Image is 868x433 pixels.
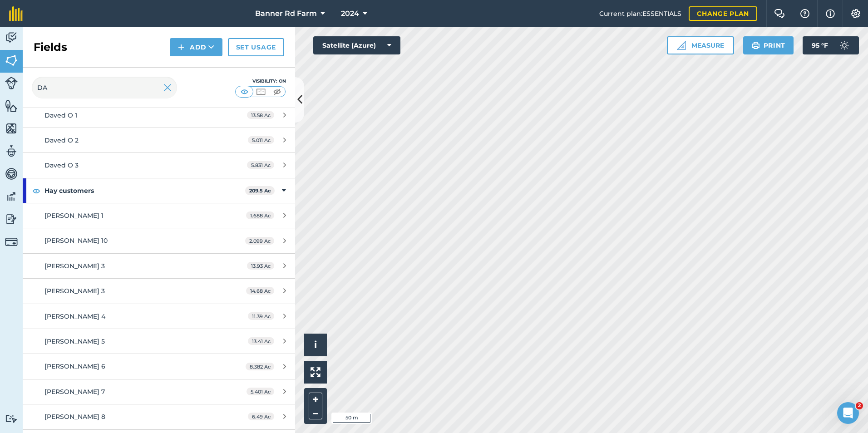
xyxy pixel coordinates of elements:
[304,334,327,356] button: i
[5,77,18,89] img: svg+xml;base64,PD94bWwgdmVyc2lvbj0iMS4wIiBlbmNvZGluZz0idXRmLTgiPz4KPCEtLSBHZW5lcmF0b3I6IEFkb2JlIE...
[309,393,322,406] button: +
[799,9,810,18] img: A question mark icon
[44,362,105,370] span: [PERSON_NAME] 6
[246,287,274,295] span: 14.68 Ac
[247,111,274,119] span: 13.58 Ac
[32,77,177,98] input: Search
[837,402,859,424] iframe: Intercom live chat
[5,414,18,423] img: svg+xml;base64,PD94bWwgdmVyc2lvbj0iMS4wIiBlbmNvZGluZz0idXRmLTgiPz4KPCEtLSBHZW5lcmF0b3I6IEFkb2JlIE...
[23,404,295,429] a: [PERSON_NAME] 86.49 Ac
[313,36,400,54] button: Satellite (Azure)
[23,354,295,379] a: [PERSON_NAME] 68.382 Ac
[23,254,295,278] a: [PERSON_NAME] 313.93 Ac
[239,87,250,96] img: svg+xml;base64,PHN2ZyB4bWxucz0iaHR0cDovL3d3dy53My5vcmcvMjAwMC9zdmciIHdpZHRoPSI1MCIgaGVpZ2h0PSI0MC...
[44,413,105,421] span: [PERSON_NAME] 8
[271,87,283,96] img: svg+xml;base64,PHN2ZyB4bWxucz0iaHR0cDovL3d3dy53My5vcmcvMjAwMC9zdmciIHdpZHRoPSI1MCIgaGVpZ2h0PSI0MC...
[812,36,828,54] span: 95 ° F
[247,161,274,169] span: 5.831 Ac
[255,8,317,19] span: Banner Rd Farm
[667,36,734,54] button: Measure
[5,99,18,113] img: svg+xml;base64,PHN2ZyB4bWxucz0iaHR0cDovL3d3dy53My5vcmcvMjAwMC9zdmciIHdpZHRoPSI1NiIgaGVpZ2h0PSI2MC...
[5,190,18,203] img: svg+xml;base64,PD94bWwgdmVyc2lvbj0iMS4wIiBlbmNvZGluZz0idXRmLTgiPz4KPCEtLSBHZW5lcmF0b3I6IEFkb2JlIE...
[248,337,274,345] span: 13.41 Ac
[44,236,108,245] span: [PERSON_NAME] 10
[826,8,835,19] img: svg+xml;base64,PHN2ZyB4bWxucz0iaHR0cDovL3d3dy53My5vcmcvMjAwMC9zdmciIHdpZHRoPSIxNyIgaGVpZ2h0PSIxNy...
[23,103,295,128] a: Daved O 113.58 Ac
[32,185,40,196] img: svg+xml;base64,PHN2ZyB4bWxucz0iaHR0cDovL3d3dy53My5vcmcvMjAwMC9zdmciIHdpZHRoPSIxOCIgaGVpZ2h0PSIyNC...
[856,402,863,409] span: 2
[599,9,681,19] span: Current plan : ESSENTIALS
[677,41,686,50] img: Ruler icon
[9,6,23,21] img: fieldmargin Logo
[248,413,274,420] span: 6.49 Ac
[751,40,760,51] img: svg+xml;base64,PHN2ZyB4bWxucz0iaHR0cDovL3d3dy53My5vcmcvMjAwMC9zdmciIHdpZHRoPSIxOSIgaGVpZ2h0PSIyNC...
[23,279,295,303] a: [PERSON_NAME] 314.68 Ac
[23,228,295,253] a: [PERSON_NAME] 102.099 Ac
[44,388,105,396] span: [PERSON_NAME] 7
[44,178,245,203] strong: Hay customers
[5,236,18,248] img: svg+xml;base64,PD94bWwgdmVyc2lvbj0iMS4wIiBlbmNvZGluZz0idXRmLTgiPz4KPCEtLSBHZW5lcmF0b3I6IEFkb2JlIE...
[774,9,785,18] img: Two speech bubbles overlapping with the left bubble in the forefront
[5,144,18,158] img: svg+xml;base64,PD94bWwgdmVyc2lvbj0iMS4wIiBlbmNvZGluZz0idXRmLTgiPz4KPCEtLSBHZW5lcmF0b3I6IEFkb2JlIE...
[44,212,104,220] span: [PERSON_NAME] 1
[44,287,105,295] span: [PERSON_NAME] 3
[314,339,317,350] span: i
[743,36,794,54] button: Print
[247,388,274,395] span: 5.401 Ac
[23,203,295,228] a: [PERSON_NAME] 11.688 Ac
[23,329,295,354] a: [PERSON_NAME] 513.41 Ac
[44,262,105,270] span: [PERSON_NAME] 3
[248,136,274,144] span: 5.011 Ac
[235,78,286,85] div: Visibility: On
[803,36,859,54] button: 95 °F
[170,38,222,56] button: Add
[178,42,184,53] img: svg+xml;base64,PHN2ZyB4bWxucz0iaHR0cDovL3d3dy53My5vcmcvMjAwMC9zdmciIHdpZHRoPSIxNCIgaGVpZ2h0PSIyNC...
[44,312,105,320] span: [PERSON_NAME] 4
[23,304,295,329] a: [PERSON_NAME] 411.39 Ac
[44,136,79,144] span: Daved O 2
[248,312,274,320] span: 11.39 Ac
[5,31,18,44] img: svg+xml;base64,PD94bWwgdmVyc2lvbj0iMS4wIiBlbmNvZGluZz0idXRmLTgiPz4KPCEtLSBHZW5lcmF0b3I6IEFkb2JlIE...
[309,406,322,419] button: –
[246,363,274,370] span: 8.382 Ac
[44,337,105,345] span: [PERSON_NAME] 5
[311,367,321,377] img: Four arrows, one pointing top left, one top right, one bottom right and the last bottom left
[44,111,77,119] span: Daved O 1
[44,161,79,169] span: Daved O 3
[850,9,861,18] img: A cog icon
[5,212,18,226] img: svg+xml;base64,PD94bWwgdmVyc2lvbj0iMS4wIiBlbmNvZGluZz0idXRmLTgiPz4KPCEtLSBHZW5lcmF0b3I6IEFkb2JlIE...
[228,38,284,56] a: Set usage
[23,153,295,177] a: Daved O 35.831 Ac
[249,187,271,194] strong: 209.5 Ac
[23,178,295,203] div: Hay customers209.5 Ac
[255,87,266,96] img: svg+xml;base64,PHN2ZyB4bWxucz0iaHR0cDovL3d3dy53My5vcmcvMjAwMC9zdmciIHdpZHRoPSI1MCIgaGVpZ2h0PSI0MC...
[5,54,18,67] img: svg+xml;base64,PHN2ZyB4bWxucz0iaHR0cDovL3d3dy53My5vcmcvMjAwMC9zdmciIHdpZHRoPSI1NiIgaGVpZ2h0PSI2MC...
[341,8,359,19] span: 2024
[245,237,274,245] span: 2.099 Ac
[163,82,172,93] img: svg+xml;base64,PHN2ZyB4bWxucz0iaHR0cDovL3d3dy53My5vcmcvMjAwMC9zdmciIHdpZHRoPSIyMiIgaGVpZ2h0PSIzMC...
[246,212,274,219] span: 1.688 Ac
[23,128,295,153] a: Daved O 25.011 Ac
[5,122,18,135] img: svg+xml;base64,PHN2ZyB4bWxucz0iaHR0cDovL3d3dy53My5vcmcvMjAwMC9zdmciIHdpZHRoPSI1NiIgaGVpZ2h0PSI2MC...
[34,40,67,54] h2: Fields
[689,6,757,21] a: Change plan
[23,379,295,404] a: [PERSON_NAME] 75.401 Ac
[835,36,853,54] img: svg+xml;base64,PD94bWwgdmVyc2lvbj0iMS4wIiBlbmNvZGluZz0idXRmLTgiPz4KPCEtLSBHZW5lcmF0b3I6IEFkb2JlIE...
[247,262,274,270] span: 13.93 Ac
[5,167,18,181] img: svg+xml;base64,PD94bWwgdmVyc2lvbj0iMS4wIiBlbmNvZGluZz0idXRmLTgiPz4KPCEtLSBHZW5lcmF0b3I6IEFkb2JlIE...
